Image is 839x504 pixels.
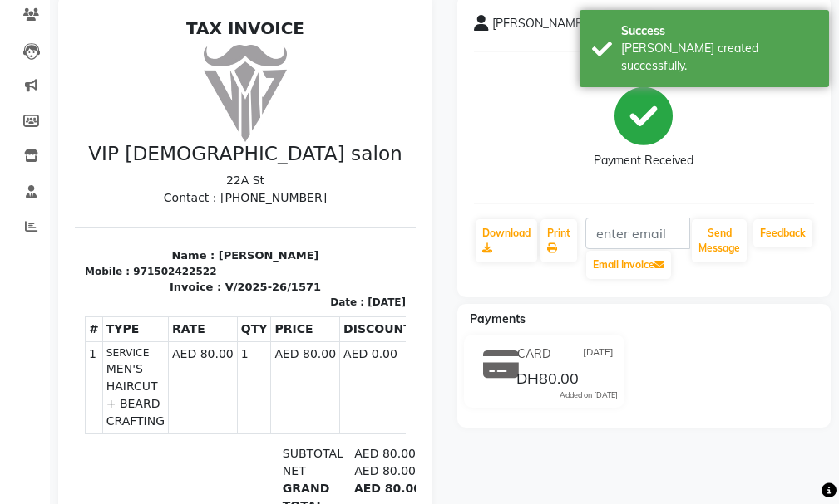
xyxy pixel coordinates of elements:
[585,218,691,249] input: enter email
[269,451,341,468] div: AED 80.00
[11,306,28,330] th: #
[540,219,577,262] a: Print
[162,306,196,330] th: QTY
[470,311,526,326] span: Payments
[162,330,196,423] td: 1
[753,219,812,247] a: Feedback
[560,389,618,401] div: Added on [DATE]
[583,345,614,363] span: [DATE]
[196,306,265,330] th: PRICE
[476,219,537,262] a: Download
[198,451,269,468] div: NET
[586,251,671,279] button: Email Invoice
[692,219,747,262] button: Send Message
[10,7,331,27] h2: TAX INVOICE
[594,152,693,169] div: Payment Received
[10,130,331,154] h3: VIP [DEMOGRAPHIC_DATA] salon
[58,252,141,267] div: 971502422522
[265,330,341,423] td: AED 0.00
[269,468,341,503] div: AED 80.00
[269,433,341,451] div: AED 80.00
[10,252,55,267] div: Mobile :
[255,283,289,298] div: Date :
[10,267,331,284] p: Invoice : V/2025-26/1571
[94,330,163,423] td: AED 80.00
[517,345,550,363] span: CARD
[198,433,269,451] div: SUBTOTAL
[10,236,331,252] p: Name : [PERSON_NAME]
[265,306,341,330] th: DISCOUNT
[32,334,90,349] small: SERVICE
[10,160,331,178] p: 22A St
[198,468,269,503] div: GRAND TOTAL
[621,22,817,40] div: Success
[32,349,90,418] span: MEN'S HAIRCUT + BEARD CRAFTING
[94,306,163,330] th: RATE
[492,15,585,38] span: [PERSON_NAME]
[516,369,579,392] span: DH80.00
[293,283,331,298] div: [DATE]
[27,306,93,330] th: TYPE
[621,40,817,75] div: Bill created successfully.
[196,330,265,423] td: AED 80.00
[10,178,331,195] p: Contact : [PHONE_NUMBER]
[11,330,28,423] td: 1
